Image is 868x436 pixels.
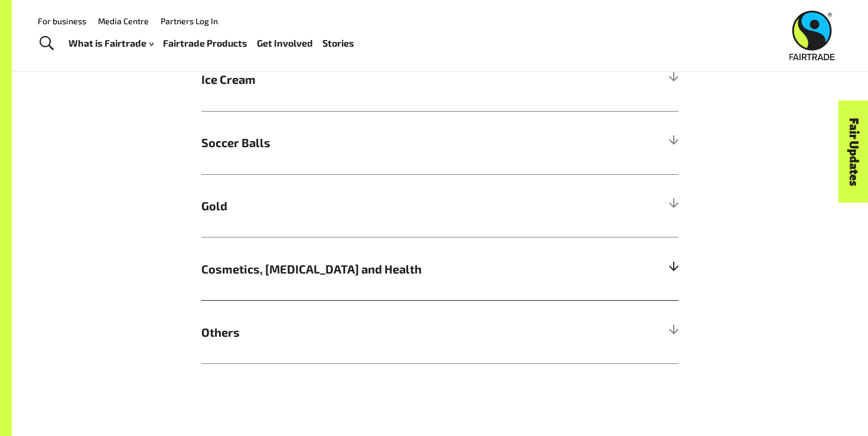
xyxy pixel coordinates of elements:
[789,11,835,60] img: Fairtrade Australia New Zealand logo
[201,70,559,88] span: Ice Cream
[98,16,149,26] a: Media Centre
[201,197,559,214] span: Gold
[68,35,154,52] a: What is Fairtrade
[322,35,354,52] a: Stories
[257,35,313,52] a: Get Involved
[161,16,218,26] a: Partners Log In
[201,260,559,278] span: Cosmetics, [MEDICAL_DATA] and Health
[201,323,559,341] span: Others
[201,134,559,151] span: Soccer Balls
[32,29,61,58] a: Toggle Search
[38,16,86,26] a: For business
[163,35,247,52] a: Fairtrade Products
